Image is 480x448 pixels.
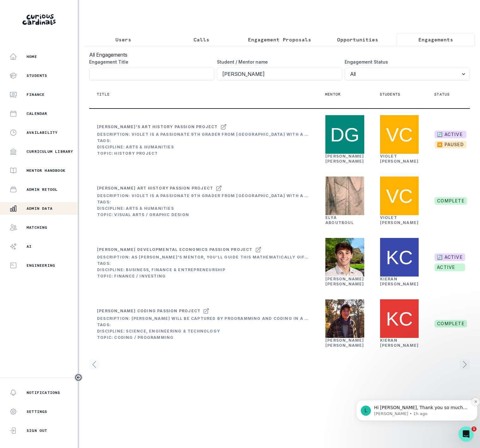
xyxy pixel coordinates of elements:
span: complete [434,320,467,327]
p: Message from Lily@CC, sent 1h ago [21,24,116,30]
svg: page right [460,359,470,370]
div: Topic: Finance / Investing [97,274,310,279]
a: Violet [PERSON_NAME] [380,154,419,164]
div: Description: Violet is a passionate 9th grader from [GEOGRAPHIC_DATA] with a deep interest in art... [97,132,310,137]
p: Students [380,92,401,97]
div: Tags: [97,200,310,205]
a: Elya Aboutboul [325,215,354,225]
div: Discipline: Arts & Humanities [97,145,310,150]
div: ⏸️ paused [437,142,464,147]
span: complete [434,197,467,205]
p: Settings [27,409,47,414]
h3: All Engagements [89,51,470,59]
div: Discipline: Arts & Humanities [97,206,310,211]
div: Tags: [97,138,310,143]
div: Discipline: Science, Engineering & Technology [97,329,310,334]
p: Home [27,54,37,59]
div: Tags: [97,322,310,327]
p: Engineering [27,263,55,268]
p: Students [27,73,47,78]
div: Topic: Coding / Programming [97,335,310,340]
p: Users [115,36,131,43]
div: Discipline: Business, Finance & Entrepreneurship [97,267,310,272]
a: Kieran [PERSON_NAME] [380,277,419,286]
p: Availability [27,130,58,135]
div: [PERSON_NAME]'s Art History Passion Project [97,124,218,129]
p: Calls [194,36,209,43]
p: Calendar [27,111,47,116]
p: Mentor [325,92,341,97]
p: Admin Data [27,206,52,211]
a: [PERSON_NAME] [PERSON_NAME] [325,277,364,286]
iframe: Intercom live chat [458,426,474,442]
label: Student / Mentor name [217,59,338,65]
a: [PERSON_NAME] [PERSON_NAME] [325,338,364,348]
label: Engagement Title [89,59,211,65]
svg: page left [89,359,99,370]
div: [PERSON_NAME] Art History Passion Project [97,186,213,191]
span: 🔄 ACTIVE [434,253,465,261]
p: Engagement Proposals [248,36,311,43]
div: Description: [PERSON_NAME] will be captured by programming and coding in a way where he is wantin... [97,316,310,321]
p: Engagements [418,36,453,43]
p: AI [27,244,32,249]
label: Engagement Status [345,59,466,65]
span: Hi [PERSON_NAME], Thank you so much for reaching out. We have received your email and are committ... [21,18,114,67]
div: [PERSON_NAME] Developmental Economics Passion Project [97,247,253,252]
div: Topic: History Project [97,151,310,156]
p: Sign Out [27,428,47,433]
p: Matching [27,225,47,230]
div: Description: As [PERSON_NAME]'s mentor, you'll guide this mathematically gifted 9th grader throug... [97,255,310,260]
p: Title [97,92,110,97]
p: Finance [27,92,45,97]
iframe: Intercom notifications message [354,387,480,431]
button: Toggle sidebar [74,373,83,382]
p: Curriculum Library [27,149,73,154]
img: Curious Cardinals Logo [22,14,56,25]
div: Tags: [97,261,310,266]
p: Opportunities [337,36,378,43]
div: Description: Violet is a passionate 9th grader from [GEOGRAPHIC_DATA] with a deep interest in art... [97,193,310,198]
a: [PERSON_NAME] [PERSON_NAME] [325,154,364,164]
a: Violet [PERSON_NAME] [380,215,419,225]
span: 🔄 ACTIVE [434,131,466,138]
p: Notifications [27,390,60,395]
p: Admin Retool [27,187,58,192]
a: Kieran [PERSON_NAME] [380,338,419,348]
div: Topic: Visual Arts / Graphic Design [97,212,310,217]
div: [PERSON_NAME] Coding Passion Project [97,308,200,314]
p: Status [434,92,450,97]
p: Mentor Handbook [27,168,65,173]
button: Dismiss notification [118,11,126,19]
span: active [434,264,465,271]
span: 1 [471,426,477,432]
